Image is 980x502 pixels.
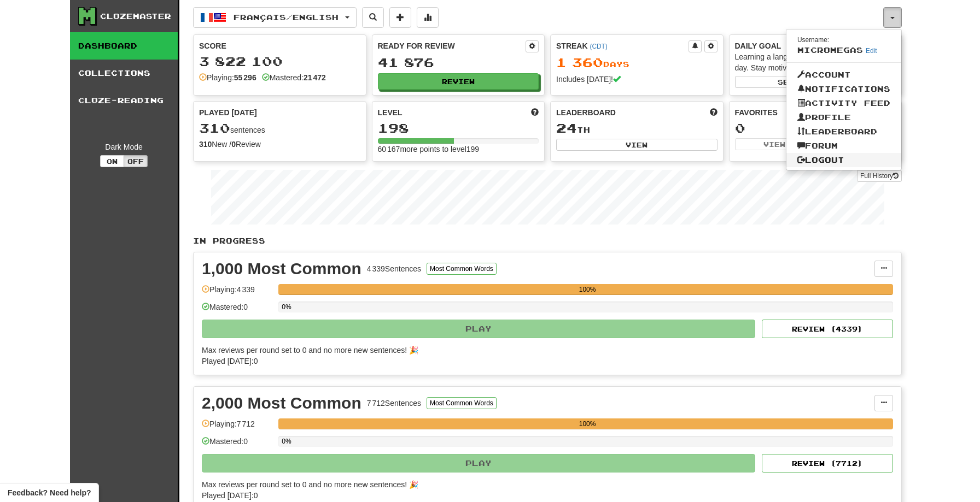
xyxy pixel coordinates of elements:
button: View [735,138,814,150]
span: Score more points to level up [531,107,539,118]
span: Played [DATE]: 0 [202,357,258,365]
div: 100% [282,418,893,429]
div: 60 167 more points to level 199 [378,144,539,155]
a: Dashboard [70,32,178,60]
a: Account [786,68,901,82]
span: 1 360 [556,55,603,70]
div: Includes [DATE]! [556,74,717,85]
a: (CDT) [590,43,607,50]
div: 100% [282,284,893,295]
a: Logout [786,153,901,167]
span: Played [DATE] [199,107,257,118]
button: On [100,155,124,167]
div: Favorites [735,107,896,118]
div: Clozemaster [100,11,171,22]
a: Collections [70,60,178,87]
div: 198 [378,121,539,135]
div: Score [199,40,360,51]
strong: 0 [231,140,236,149]
div: 41 876 [378,56,539,69]
div: 4 339 Sentences [367,263,421,274]
div: 2,000 Most Common [202,395,361,411]
button: Most Common Words [427,263,497,275]
a: Activity Feed [786,96,901,110]
button: More stats [417,7,439,28]
a: Notifications [786,82,901,96]
div: Learning a language requires practice every day. Stay motivated! [735,51,896,73]
div: 7 712 Sentences [367,398,421,409]
a: Edit [866,47,877,55]
strong: 21 472 [304,73,326,82]
button: Seta dailygoal [735,76,896,88]
span: microMEGAS [797,45,863,55]
a: Profile [786,110,901,125]
span: 310 [199,120,230,135]
a: Full History [857,170,902,182]
span: Français / English [234,13,339,22]
button: Add sentence to collection [389,7,411,28]
div: Mastered: 0 [202,302,273,320]
span: Leaderboard [556,107,616,118]
div: Mastered: [262,72,326,83]
span: Level [378,107,402,118]
div: Streak [556,40,689,51]
a: Cloze-Reading [70,87,178,114]
a: Leaderboard [786,125,901,139]
div: 3 822 100 [199,55,360,68]
div: Max reviews per round set to 0 and no more new sentences! 🎉 [202,345,886,356]
div: 0 [735,121,896,135]
div: New / Review [199,139,360,150]
div: Daily Goal [735,40,896,51]
div: th [556,121,717,135]
span: Open feedback widget [8,487,91,498]
strong: 55 296 [234,73,256,82]
small: Username: [797,36,829,44]
button: Français/English [193,7,357,28]
button: Search sentences [362,7,384,28]
div: Playing: [199,72,256,83]
a: Forum [786,139,901,153]
div: Day s [556,56,717,70]
button: Play [202,454,755,473]
span: Played [DATE]: 0 [202,491,258,500]
div: Playing: 7 712 [202,418,273,436]
button: Review (4339) [762,320,893,338]
div: Ready for Review [378,40,526,51]
button: Review (7712) [762,454,893,473]
div: sentences [199,121,360,135]
button: View [556,139,717,151]
button: Off [124,155,148,167]
div: Max reviews per round set to 0 and no more new sentences! 🎉 [202,479,886,490]
span: 24 [556,120,577,135]
button: Play [202,320,755,338]
button: Most Common Words [427,397,497,409]
div: Mastered: 0 [202,436,273,454]
strong: 310 [199,140,212,149]
button: Review [378,73,539,90]
div: Playing: 4 339 [202,284,273,302]
div: 1,000 Most Common [202,261,361,277]
div: Dark Mode [78,141,170,152]
p: In Progress [193,235,902,246]
span: This week in points, UTC [710,107,717,118]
